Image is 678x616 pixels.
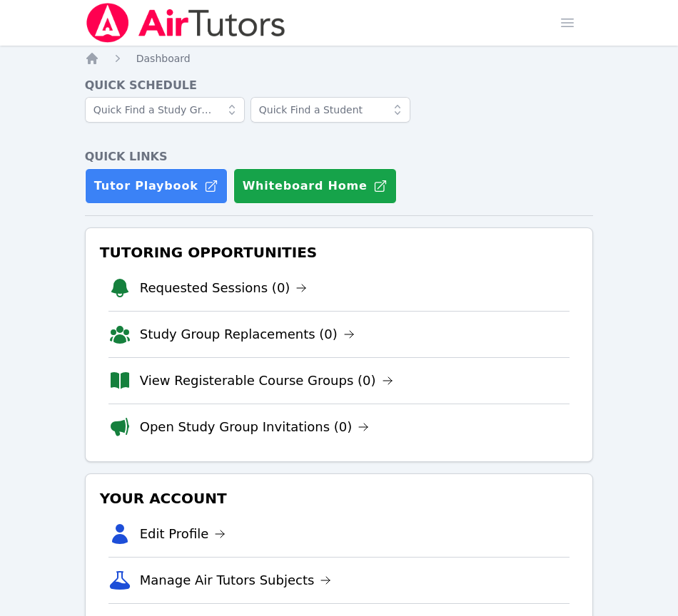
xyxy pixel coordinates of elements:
[85,51,594,66] nav: Breadcrumb
[136,53,191,64] span: Dashboard
[136,51,191,66] a: Dashboard
[140,570,332,590] a: Manage Air Tutors Subjects
[85,97,245,123] input: Quick Find a Study Group
[85,3,287,43] img: Air Tutors
[140,417,370,437] a: Open Study Group Invitations (0)
[140,524,226,544] a: Edit Profile
[85,77,594,94] h4: Quick Schedule
[85,168,228,204] a: Tutor Playbook
[233,168,397,204] button: Whiteboard Home
[97,486,582,511] h3: Your Account
[140,278,308,298] a: Requested Sessions (0)
[140,324,355,344] a: Study Group Replacements (0)
[251,97,410,123] input: Quick Find a Student
[85,148,594,165] h4: Quick Links
[97,240,582,265] h3: Tutoring Opportunities
[140,371,393,391] a: View Registerable Course Groups (0)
